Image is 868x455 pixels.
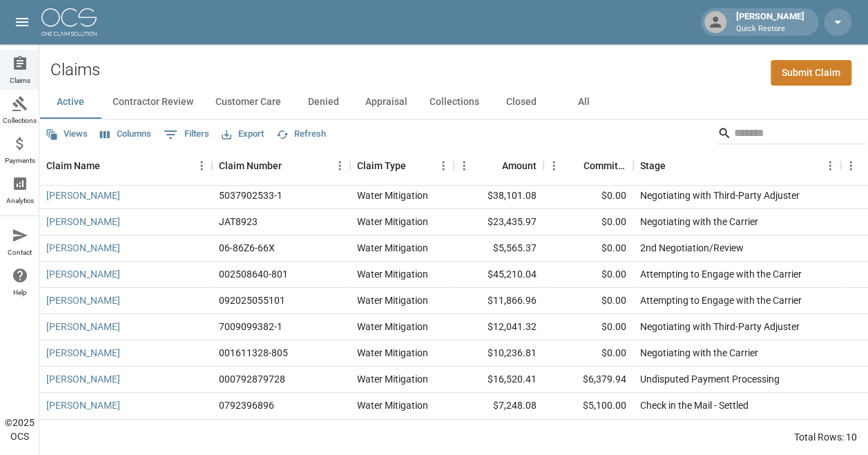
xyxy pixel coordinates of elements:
div: dynamic tabs [39,86,868,119]
div: $12,041.32 [454,314,543,340]
div: Water Mitigation [357,346,428,360]
button: Customer Care [204,86,292,119]
div: Water Mitigation [357,267,428,281]
div: Negotiating with the Carrier [640,346,758,360]
a: [PERSON_NAME] [46,320,120,333]
div: $11,866.96 [454,288,543,314]
div: $45,210.04 [454,262,543,288]
div: $23,435.97 [454,209,543,235]
button: Sort [100,156,119,175]
img: ocs-logo-white-transparent.png [41,8,97,36]
div: Negotiating with Third-Party Adjuster [640,320,800,333]
div: Water Mitigation [357,293,428,307]
div: $6,379.94 [543,367,633,393]
button: Appraisal [354,86,418,119]
button: open drawer [8,8,36,36]
div: Negotiating with Third-Party Adjuster [640,188,800,202]
div: 2nd Negotiation/Review [640,241,744,255]
div: $0.00 [543,262,633,288]
button: Menu [543,155,564,176]
div: Water Mitigation [357,215,428,229]
div: 06-86Z6-66X [219,241,275,255]
div: Stage [633,146,840,185]
a: [PERSON_NAME] [46,293,120,307]
div: $0.00 [543,183,633,209]
button: Menu [329,155,350,176]
a: [PERSON_NAME] [46,346,120,360]
div: $0.00 [543,314,633,340]
div: JAT8923 [219,215,258,229]
div: Water Mitigation [357,188,428,202]
button: Closed [490,86,552,119]
p: Quick Restore [736,23,804,35]
div: 001611328-805 [219,346,288,360]
span: Contact [8,249,32,256]
button: Sort [282,156,301,175]
button: Menu [191,155,212,176]
div: 7009099382-1 [219,320,282,333]
a: [PERSON_NAME] [46,372,120,386]
button: Denied [292,86,354,119]
div: Claim Name [46,146,100,185]
div: $5,565.37 [454,235,543,262]
div: $0.00 [543,209,633,235]
div: Amount [454,146,543,185]
div: Claim Type [350,146,454,185]
button: Menu [454,155,474,176]
div: Claim Type [357,146,406,185]
a: Submit Claim [771,60,851,86]
div: Water Mitigation [357,320,428,333]
div: 000792879728 [219,372,285,386]
div: Total Rows: 10 [794,430,857,444]
div: Negotiating with the Carrier [640,215,758,229]
div: © 2025 OCS [5,416,35,443]
div: $0.00 [543,235,633,262]
div: $5,100.00 [543,393,633,419]
div: 002508640-801 [219,267,288,281]
span: Payments [5,157,35,164]
div: Claim Number [212,146,350,185]
a: [PERSON_NAME] [46,188,120,202]
a: [PERSON_NAME] [46,267,120,281]
span: Claims [10,77,30,84]
button: Menu [433,155,454,176]
button: All [552,86,615,119]
button: Menu [820,155,840,176]
button: Active [39,86,102,119]
div: Water Mitigation [357,241,428,255]
div: Search [717,122,865,147]
div: Water Mitigation [357,372,428,386]
div: Claim Number [219,146,282,185]
button: Contractor Review [102,86,204,119]
div: $10,236.81 [454,340,543,367]
button: Export [218,124,267,145]
button: Collections [418,86,490,119]
span: Collections [3,117,37,124]
button: Sort [666,156,685,175]
button: Sort [564,156,584,175]
div: $0.00 [543,288,633,314]
div: Committed Amount [584,146,626,185]
div: $16,520.41 [454,367,543,393]
div: Check in the Mail - Settled [640,398,749,412]
button: Menu [840,155,861,176]
span: Analytics [6,197,34,204]
div: $7,248.08 [454,393,543,419]
button: Show filters [160,124,213,146]
div: $0.00 [543,340,633,367]
button: Views [42,124,91,145]
div: $38,101.08 [454,183,543,209]
div: Amount [502,146,537,185]
button: Select columns [97,124,155,145]
div: 0792396896 [219,398,274,412]
div: Claim Name [39,146,212,185]
div: Stage [640,146,666,185]
div: Water Mitigation [357,398,428,412]
div: Committed Amount [543,146,633,185]
button: Refresh [273,124,329,145]
span: Help [13,289,27,296]
div: Undisputed Payment Processing [640,372,780,386]
div: 5037902533-1 [219,188,282,202]
h2: Claims [50,60,100,80]
div: Attempting to Engage with the Carrier [640,267,802,281]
